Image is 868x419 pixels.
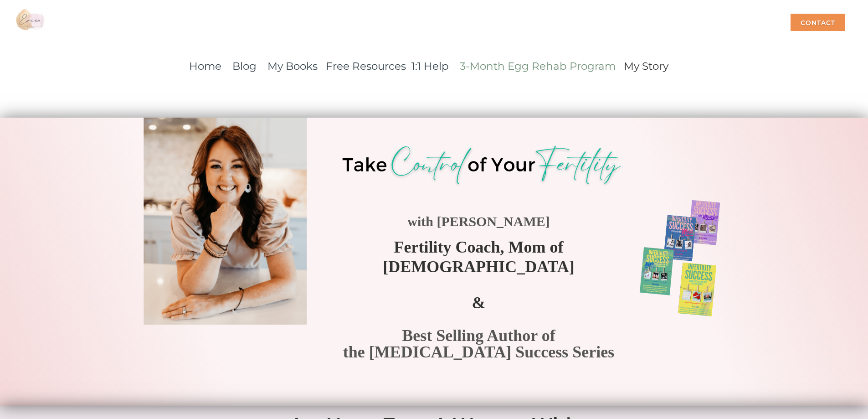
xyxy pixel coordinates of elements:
strong: & [472,293,485,311]
strong: with [PERSON_NAME] [407,214,550,228]
a: Blog [232,57,257,73]
a: 1:1 Help [411,60,449,72]
a: My Story [624,57,668,73]
a: Home [189,60,221,72]
span: Blog [232,60,257,72]
a: Free Resources [326,60,406,72]
div: Contact [791,14,845,31]
span: Fertility Coach, Mom of [DEMOGRAPHIC_DATA] [383,238,575,275]
img: Erica Hoke, natural fertility coach and holistic infertility expert [144,115,307,324]
span: My Story [624,60,668,72]
img: 6533d79a4f9a7.png [630,193,731,319]
strong: the [MEDICAL_DATA] Success Series [343,342,614,361]
strong: Best Selling Author of [402,326,555,344]
img: 63ddda5937863.png [333,142,630,190]
a: My Books [267,60,318,72]
a: 3-Month Egg Rehab Program [460,60,616,72]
